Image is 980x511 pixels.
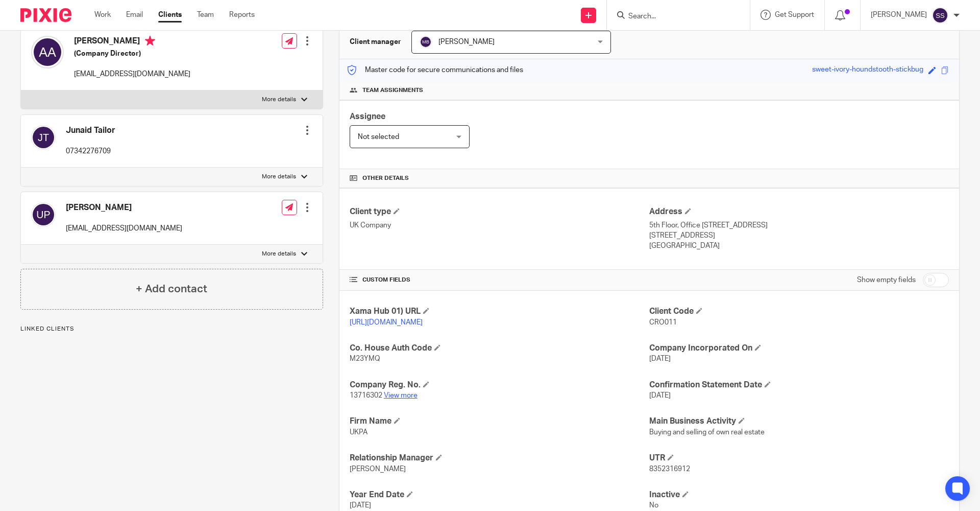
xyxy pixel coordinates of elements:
span: No [649,502,658,509]
h4: [PERSON_NAME] [74,36,190,49]
span: Get Support [775,11,814,18]
span: CRO011 [649,319,677,326]
a: Reports [229,10,255,20]
h4: Firm Name [350,416,649,427]
p: [PERSON_NAME] [871,10,927,20]
span: [DATE] [649,392,671,399]
i: Primary [145,36,155,46]
p: [EMAIL_ADDRESS][DOMAIN_NAME] [74,69,190,79]
img: svg%3E [31,36,64,68]
h3: Client manager [350,37,401,47]
p: More details [262,250,296,258]
a: View more [384,392,418,399]
h4: Address [649,206,949,217]
span: 8352316912 [649,466,690,473]
h4: Client type [350,206,649,217]
p: [STREET_ADDRESS] [649,230,949,241]
p: 5th Floor, Office [STREET_ADDRESS] [649,220,949,230]
span: Not selected [358,133,399,141]
a: Team [197,10,214,20]
span: [DATE] [350,502,371,509]
span: M23YMQ [350,355,380,362]
span: Team assignments [362,86,423,95]
span: Assignee [350,112,385,121]
h4: Year End Date [350,490,649,500]
a: [URL][DOMAIN_NAME] [350,319,423,326]
img: svg%3E [31,125,56,150]
h4: Main Business Activity [649,416,949,427]
span: [PERSON_NAME] [438,38,495,45]
a: Email [126,10,143,20]
p: More details [262,96,296,104]
span: [PERSON_NAME] [350,466,406,473]
p: [GEOGRAPHIC_DATA] [649,241,949,251]
p: Master code for secure communications and files [347,65,523,75]
img: Pixie [20,8,71,22]
h4: Xama Hub 01) URL [350,306,649,317]
h4: + Add contact [136,281,207,297]
h4: Company Reg. No. [350,380,649,390]
h5: (Company Director) [74,49,190,59]
p: UK Company [350,220,649,230]
img: svg%3E [932,7,948,24]
p: [EMAIL_ADDRESS][DOMAIN_NAME] [66,223,182,234]
h4: [PERSON_NAME] [66,202,182,213]
h4: Confirmation Statement Date [649,380,949,390]
h4: Relationship Manager [350,453,649,463]
p: More details [262,173,296,181]
h4: Co. House Auth Code [350,343,649,354]
p: 07342276709 [66,146,115,156]
p: Linked clients [20,325,323,333]
a: Work [94,10,111,20]
input: Search [627,12,719,21]
h4: Client Code [649,306,949,317]
label: Show empty fields [857,275,916,285]
h4: UTR [649,453,949,463]
img: svg%3E [31,202,56,227]
h4: Junaid Tailor [66,125,115,136]
img: svg%3E [420,36,432,48]
span: 13716302 [350,392,382,399]
div: sweet-ivory-houndstooth-stickbug [812,64,923,76]
h4: CUSTOM FIELDS [350,276,649,284]
span: [DATE] [649,355,671,362]
span: UKPA [350,429,367,436]
span: Buying and selling of own real estate [649,429,765,436]
span: Other details [362,174,409,182]
a: Clients [158,10,182,20]
h4: Company Incorporated On [649,343,949,354]
h4: Inactive [649,490,949,500]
